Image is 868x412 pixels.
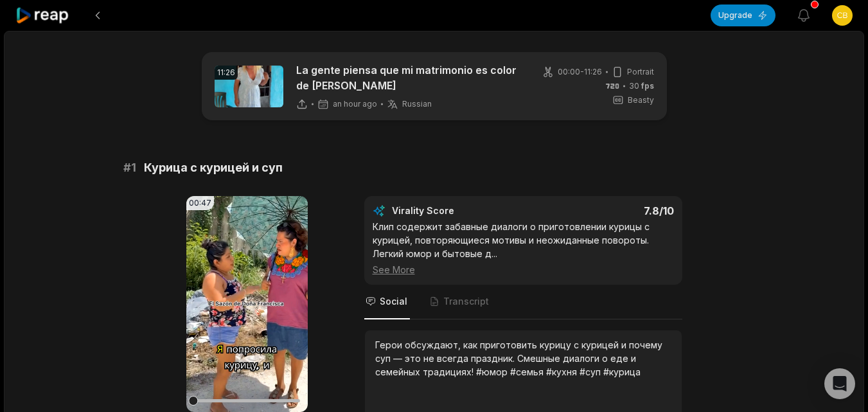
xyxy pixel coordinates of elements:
[364,285,682,319] nav: Tabs
[186,196,308,412] video: Your browser does not support mp4 format.
[123,159,136,177] span: # 1
[373,263,674,276] div: See More
[402,99,432,109] span: Russian
[711,4,775,26] button: Upgrade
[333,99,377,109] span: an hour ago
[629,80,654,92] span: 30
[824,368,855,399] div: Open Intercom Messenger
[215,66,238,80] div: 11:26
[558,66,602,78] span: 00:00 - 11:26
[627,66,654,78] span: Portrait
[443,295,489,308] span: Transcript
[380,295,407,308] span: Social
[628,94,654,106] span: Beasty
[296,62,518,93] p: La gente piensa que mi matrimonio es color de [PERSON_NAME]
[144,159,283,177] span: Курица с курицей и суп
[641,81,654,91] span: fps
[536,204,674,217] div: 7.8 /10
[373,220,674,276] div: Клип содержит забавные диалоги о приготовлении курицы с курицей, повторяющиеся мотивы и неожиданн...
[375,338,671,379] div: Герои обсуждают, как приготовить курицу с курицей и почему суп — это не всегда праздник. Смешные ...
[392,204,530,217] div: Virality Score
